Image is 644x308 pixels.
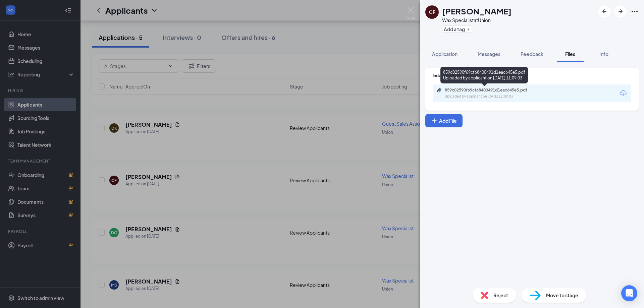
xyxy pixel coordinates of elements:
svg: Plus [431,117,438,124]
span: Files [565,51,575,57]
div: 859c02590f69cf68400491d1eac645e5.pdf Uploaded by applicant on [DATE] 11:09:03 [440,67,528,83]
svg: Plus [466,27,470,31]
div: Wax Specialist at Union [442,17,512,23]
svg: Paperclip [437,87,442,93]
div: Open Intercom Messenger [621,285,637,301]
span: Reject [493,292,508,299]
button: ArrowLeftNew [598,5,610,17]
svg: Ellipses [631,7,639,15]
span: Messages [478,51,500,57]
button: Add FilePlus [425,114,463,127]
svg: ArrowLeftNew [600,7,608,15]
button: PlusAdd a tag [442,25,472,33]
span: Application [432,51,458,57]
div: 859c02590f69cf68400491d1eac645e5.pdf [445,87,539,93]
div: Uploaded by applicant on [DATE] 11:09:03 [445,94,545,99]
span: Move to stage [546,292,578,299]
div: Indeed Resume [433,73,631,78]
h1: [PERSON_NAME] [442,5,512,17]
div: CF [429,9,435,15]
span: Feedback [521,51,543,57]
svg: Download [619,89,627,97]
button: ArrowRight [614,5,627,17]
a: Paperclip859c02590f69cf68400491d1eac645e5.pdfUploaded by applicant on [DATE] 11:09:03 [437,87,545,99]
span: Info [599,51,608,57]
svg: ArrowRight [616,7,625,15]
